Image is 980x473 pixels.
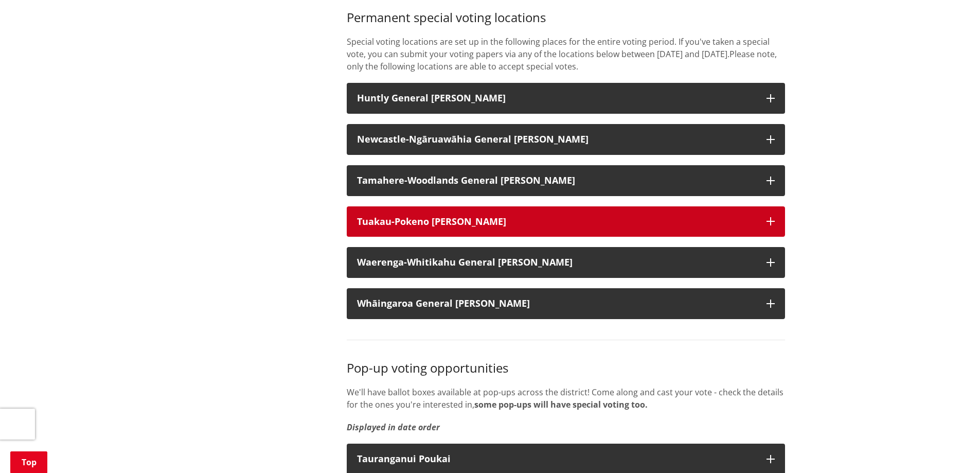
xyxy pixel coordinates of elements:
button: Tuakau-Pokeno [PERSON_NAME] [347,206,785,237]
strong: Displayed in date order [347,422,440,433]
strong: Whāingaroa General [PERSON_NAME] [357,297,530,309]
strong: Tamahere-Woodlands General [PERSON_NAME] [357,174,575,186]
strong: some pop-ups will have special voting too. [474,399,648,410]
strong: Tuakau-Pokeno [PERSON_NAME] [357,215,506,227]
button: Waerenga-Whitikahu General [PERSON_NAME] [347,247,785,278]
button: Newcastle-Ngāruawāhia General [PERSON_NAME] [347,124,785,155]
h3: Pop-up voting opportunities [347,361,785,376]
strong: Huntly General [PERSON_NAME] [357,92,506,104]
button: Huntly General [PERSON_NAME] [347,83,785,114]
strong: Waerenga-Whitikahu General [PERSON_NAME] [357,256,573,268]
h3: Permanent special voting locations [347,10,785,25]
button: Whāingaroa General [PERSON_NAME] [347,288,785,319]
button: Tamahere-Woodlands General [PERSON_NAME] [347,165,785,196]
div: Tauranganui Poukai [357,454,756,464]
strong: Newcastle-Ngāruawāhia General [PERSON_NAME] [357,133,589,145]
p: We'll have ballot boxes available at pop-ups across the district! Come along and cast your vote -... [347,386,785,411]
a: Top [10,451,47,473]
p: Special voting locations are set up in the following places for the entire voting period. If you'... [347,36,785,73]
iframe: Messenger Launcher [933,430,970,467]
span: ou can submit your voting papers via any of the locations below between [DATE] and [DATE]. [372,48,729,60]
